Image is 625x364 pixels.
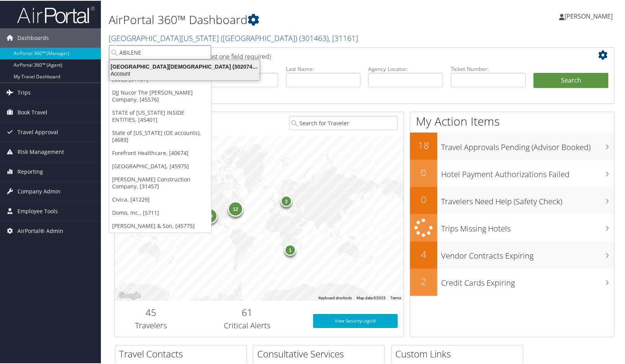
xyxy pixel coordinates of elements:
img: airportal-logo.png [17,5,95,23]
h2: Travel Contacts [119,347,246,360]
span: AirPortal® Admin [17,221,63,240]
input: Search Accounts [109,45,211,59]
button: Keyboard shortcuts [319,295,352,300]
span: Dashboards [17,28,49,47]
h2: 2 [410,274,437,287]
a: State of [US_STATE] (OE accounts), [4689] [109,126,211,146]
a: 0Hotel Payment Authorizations Failed [410,159,614,186]
h3: Credit Cards Expiring [441,273,614,288]
h2: 61 [193,305,301,318]
span: Reporting [17,161,43,181]
h1: My Action Items [410,112,614,129]
span: (at least one field required) [197,52,271,60]
div: 3 [280,194,292,206]
span: Map data ©2025 [357,295,386,299]
label: Ticket Number: [451,64,526,72]
h2: 4 [410,247,437,260]
a: STATE of [US_STATE] INSIDE ENTITIES, [45401] [109,105,211,126]
span: Book Travel [17,102,47,121]
a: Open this area in Google Maps (opens a new window) [117,290,142,300]
h2: 18 [410,138,437,151]
a: [GEOGRAPHIC_DATA][US_STATE] ([GEOGRAPHIC_DATA]) [109,32,358,43]
a: 2Credit Cards Expiring [410,268,614,295]
a: Forefront Healthcare, [40674] [109,146,211,159]
div: 1 [284,243,296,255]
a: 18Travel Approvals Pending (Advisor Booked) [410,132,614,159]
h2: Airtinerary Lookup [121,48,567,61]
h3: Travelers [121,319,181,330]
span: , [ 31161 ] [329,32,358,43]
div: 12 [228,200,243,216]
h3: Trips Missing Hotels [441,219,614,233]
a: 0Travelers Need Help (Safety Check) [410,186,614,213]
h3: Travelers Need Help (Safety Check) [441,191,614,206]
input: Search for Traveler [289,115,398,129]
h1: AirPortal 360™ Dashboard [109,11,450,27]
button: Search [533,72,608,88]
img: Google [117,290,142,300]
a: [PERSON_NAME] & Son, [45775] [109,219,211,232]
h2: 0 [410,192,437,205]
span: Company Admin [17,181,61,200]
h2: 45 [121,305,181,318]
h2: Consultative Services [257,347,384,360]
a: [PERSON_NAME] [559,4,620,27]
a: [PERSON_NAME] Construction Company, [31457] [109,172,211,192]
h3: Travel Approvals Pending (Advisor Booked) [441,137,614,152]
a: [GEOGRAPHIC_DATA], [45975] [109,159,211,172]
a: 4Vendor Contracts Expiring [410,241,614,268]
a: Domo, Inc., [5711] [109,205,211,219]
div: Account [105,69,264,76]
h3: Hotel Payment Authorizations Failed [441,164,614,179]
a: Terms (opens in new tab) [390,295,401,299]
h2: Custom Links [395,347,523,360]
span: ( 301463 ) [299,32,329,43]
a: DJJ Nucor The [PERSON_NAME] Company, [45576] [109,85,211,105]
label: Last Name: [286,64,361,72]
a: Civica, [41229] [109,192,211,205]
span: Travel Approval [17,122,58,141]
span: Trips [17,82,31,102]
a: Trips Missing Hotels [410,213,614,241]
div: [GEOGRAPHIC_DATA][DEMOGRAPHIC_DATA] (302074), [45966] [105,62,264,69]
span: Employee Tools [17,201,58,220]
h3: Vendor Contracts Expiring [441,246,614,260]
span: Risk Management [17,141,64,161]
h3: Critical Alerts [193,319,301,330]
span: [PERSON_NAME] [564,11,613,20]
label: Agency Locator: [368,64,443,72]
a: View SecurityLogic® [313,313,398,327]
h2: 0 [410,165,437,178]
